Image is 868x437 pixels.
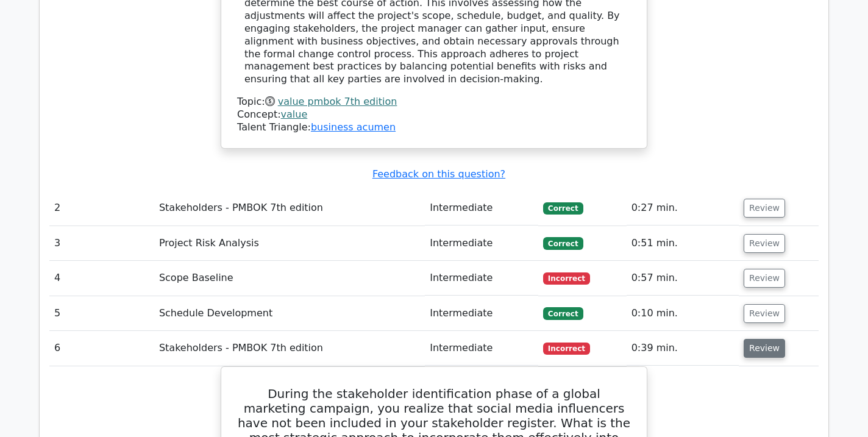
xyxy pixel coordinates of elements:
span: Correct [543,202,583,215]
td: Schedule Development [154,296,425,331]
button: Review [744,339,785,358]
div: Concept: [237,108,631,121]
a: Feedback on this question? [372,168,505,180]
td: Scope Baseline [154,261,425,296]
td: Intermediate [425,296,538,331]
button: Review [744,234,785,253]
td: 0:57 min. [627,261,739,296]
td: Intermediate [425,261,538,296]
a: value [281,108,308,120]
td: 0:27 min. [627,191,739,226]
td: 0:39 min. [627,331,739,366]
a: value pmbok 7th edition [278,96,397,107]
span: Correct [543,307,583,319]
td: Intermediate [425,331,538,366]
button: Review [744,199,785,218]
span: Incorrect [543,272,590,285]
div: Talent Triangle: [237,96,631,133]
td: Project Risk Analysis [154,226,425,261]
td: Intermediate [425,191,538,226]
td: 6 [49,331,154,366]
span: Correct [543,237,583,249]
td: 4 [49,261,154,296]
button: Review [744,304,785,323]
a: business acumen [311,121,396,133]
button: Review [744,269,785,288]
td: 5 [49,296,154,331]
td: Intermediate [425,226,538,261]
td: 2 [49,191,154,226]
td: Stakeholders - PMBOK 7th edition [154,331,425,366]
div: Topic: [237,96,631,108]
td: 3 [49,226,154,261]
span: Incorrect [543,343,590,355]
td: Stakeholders - PMBOK 7th edition [154,191,425,226]
td: 0:10 min. [627,296,739,331]
td: 0:51 min. [627,226,739,261]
